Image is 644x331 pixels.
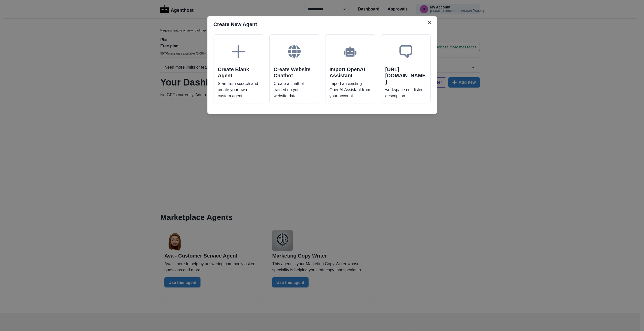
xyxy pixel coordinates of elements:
h2: [URL][DOMAIN_NAME] [385,66,426,85]
p: workspace.not_listed.description [385,87,426,99]
h2: Import OpenAI Assistant [330,66,371,79]
p: Start from scratch and create your own custom agent. [218,81,259,99]
p: Create a chatbot trained on your website data. [274,81,315,99]
p: Import an existing OpenAI Assistant from your account. [330,81,371,99]
h2: Create Website Chatbot [274,66,315,79]
button: Close [426,18,434,27]
header: Create New Agent [207,16,437,32]
h2: Create Blank Agent [218,66,259,79]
